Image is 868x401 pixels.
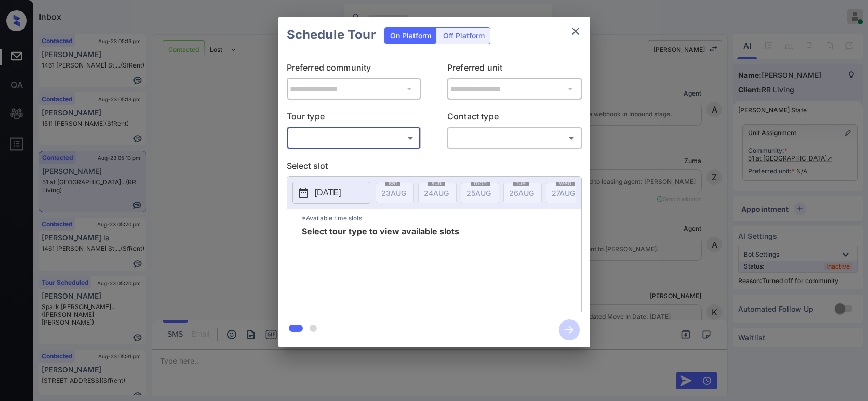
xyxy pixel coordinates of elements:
[315,186,341,199] p: [DATE]
[302,209,581,227] p: *Available time slots
[292,182,370,204] button: [DATE]
[447,61,582,78] p: Preferred unit
[447,110,582,127] p: Contact type
[287,61,421,78] p: Preferred community
[438,28,490,44] div: Off Platform
[302,227,459,310] span: Select tour type to view available slots
[287,110,421,127] p: Tour type
[385,28,436,44] div: On Platform
[278,17,384,53] h2: Schedule Tour
[287,159,582,176] p: Select slot
[565,21,586,42] button: close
